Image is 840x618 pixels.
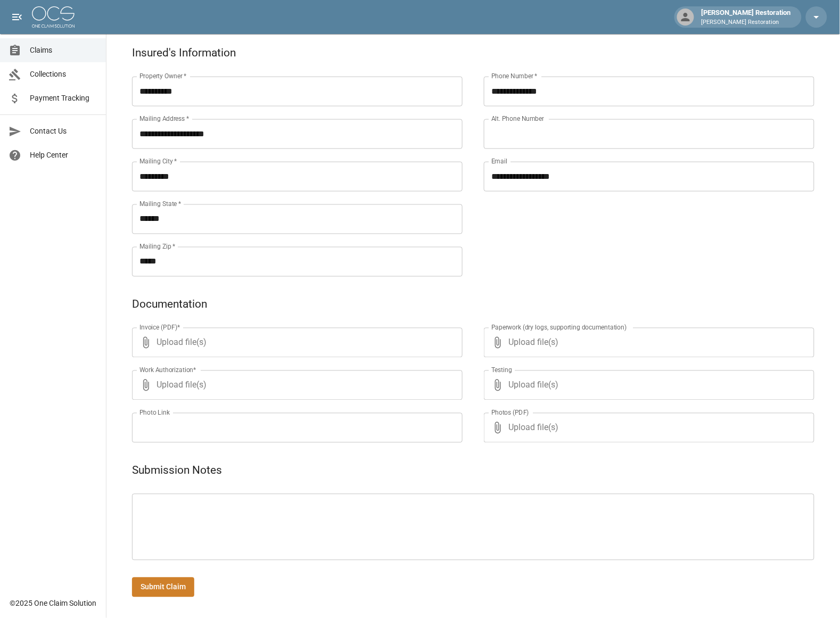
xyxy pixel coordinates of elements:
label: Mailing Zip [139,242,176,251]
span: Collections [30,69,97,80]
button: Submit Claim [132,578,194,597]
label: Invoice (PDF)* [139,323,180,332]
label: Mailing State [139,200,181,209]
span: Claims [30,45,97,56]
label: Work Authorization* [139,366,196,375]
div: © 2025 One Claim Solution [10,598,96,609]
label: Testing [491,366,512,375]
label: Paperwork (dry logs, supporting documentation) [491,323,627,332]
span: Upload file(s) [157,328,434,358]
label: Photos (PDF) [491,408,529,417]
label: Mailing Address [139,114,189,123]
div: [PERSON_NAME] Restoration [697,7,795,27]
label: Phone Number [491,72,537,81]
button: open drawer [6,6,28,28]
label: Email [491,157,507,166]
p: [PERSON_NAME] Restoration [702,18,791,27]
span: Upload file(s) [508,370,786,400]
span: Contact Us [30,126,97,137]
span: Help Center [30,150,97,161]
img: ocs-logo-white-transparent.png [32,6,75,28]
span: Upload file(s) [157,370,434,400]
span: Upload file(s) [508,328,786,358]
span: Payment Tracking [30,93,97,104]
label: Mailing City [139,157,177,166]
label: Property Owner [139,72,187,81]
label: Alt. Phone Number [491,114,544,123]
span: Upload file(s) [508,413,786,443]
label: Photo Link [139,408,170,417]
